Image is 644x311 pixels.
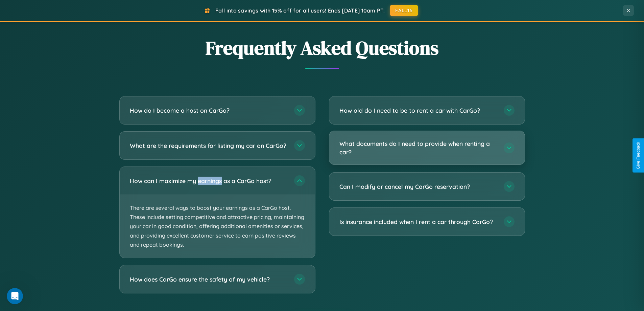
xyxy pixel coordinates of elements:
[339,182,497,191] h3: Can I modify or cancel my CarGo reservation?
[215,7,385,14] span: Fall into savings with 15% off for all users! Ends [DATE] 10am PT.
[339,106,497,115] h3: How old do I need to be to rent a car with CarGo?
[339,218,497,226] h3: Is insurance included when I rent a car through CarGo?
[7,288,23,304] iframe: Intercom live chat
[119,35,525,61] h2: Frequently Asked Questions
[130,106,287,115] h3: How do I become a host on CarGo?
[636,142,641,169] div: Give Feedback
[390,5,418,16] button: FALL15
[130,275,287,284] h3: How does CarGo ensure the safety of my vehicle?
[130,177,287,185] h3: How can I maximize my earnings as a CarGo host?
[120,195,315,258] p: There are several ways to boost your earnings as a CarGo host. These include setting competitive ...
[339,139,497,156] h3: What documents do I need to provide when renting a car?
[130,141,287,150] h3: What are the requirements for listing my car on CarGo?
